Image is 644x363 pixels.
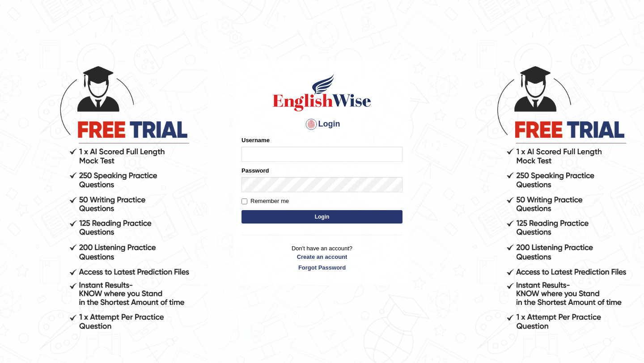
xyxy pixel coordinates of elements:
[241,253,402,261] a: Create an account
[241,198,247,204] input: Remember me
[241,117,402,131] h4: Login
[241,166,269,175] label: Password
[241,263,402,272] a: Forgot Password
[241,244,402,272] p: Don't have an account?
[241,136,270,144] label: Username
[241,197,289,206] label: Remember me
[241,210,402,224] button: Login
[271,72,373,113] img: Logo of English Wise sign in for intelligent practice with AI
